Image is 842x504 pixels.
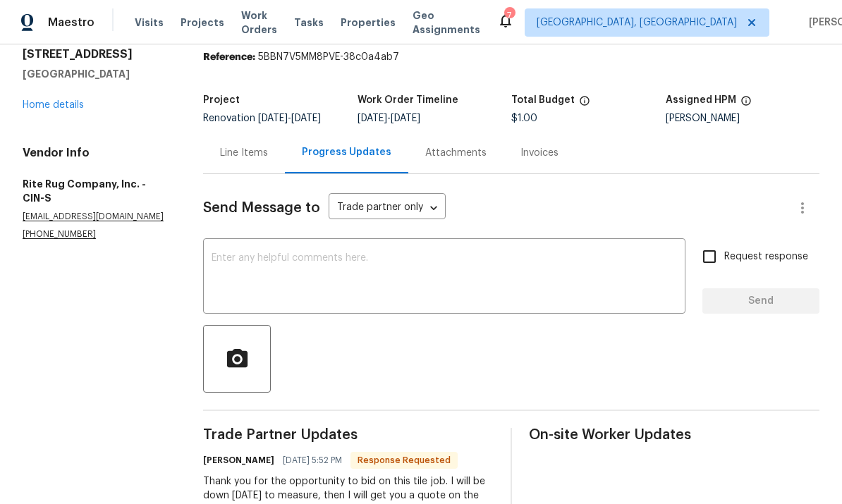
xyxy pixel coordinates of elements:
h5: Project [203,95,240,105]
h6: [PERSON_NAME] [203,453,274,467]
span: - [358,113,420,123]
span: [DATE] 5:52 PM [283,453,342,467]
span: On-site Worker Updates [529,428,819,442]
chrome_annotation: [PHONE_NUMBER] [23,230,96,239]
span: Maestro [48,16,94,30]
span: Work Orders [241,8,277,37]
span: Send Message to [203,201,320,215]
h2: [STREET_ADDRESS] [23,47,169,61]
span: Response Requested [352,453,456,467]
b: Reference: [203,52,255,62]
span: The total cost of line items that have been proposed by Opendoor. This sum includes line items th... [579,95,590,113]
span: Properties [341,16,396,30]
span: Tasks [294,18,324,27]
span: Visits [135,16,164,30]
h5: Rite Rug Company, Inc. - CIN-S [23,177,169,205]
h5: Total Budget [511,95,575,105]
span: [DATE] [391,113,420,123]
span: [GEOGRAPHIC_DATA], [GEOGRAPHIC_DATA] [537,16,737,30]
h4: Vendor Info [23,146,169,160]
span: Projects [181,16,224,30]
span: Geo Assignments [413,8,480,37]
div: 7 [504,8,514,23]
a: Home details [23,100,84,110]
span: Trade Partner Updates [203,428,494,442]
h5: Assigned HPM [666,95,736,105]
span: Request response [724,250,808,264]
span: [DATE] [358,113,387,123]
h5: [GEOGRAPHIC_DATA] [23,67,169,81]
span: Renovation [203,113,321,123]
span: [DATE] [258,113,288,123]
span: $1.00 [511,113,537,123]
span: The hpm assigned to this work order. [740,95,752,113]
div: Trade partner only [329,197,446,220]
h5: Work Order Timeline [358,95,458,105]
span: [DATE] [291,113,321,123]
div: Progress Updates [302,145,391,159]
chrome_annotation: [EMAIL_ADDRESS][DOMAIN_NAME] [23,212,164,221]
div: Invoices [520,146,559,160]
div: 5BBN7V5MM8PVE-38c0a4ab7 [203,50,819,64]
div: [PERSON_NAME] [666,113,819,123]
span: - [258,113,321,123]
div: Line Items [220,146,268,160]
div: Attachments [425,146,487,160]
